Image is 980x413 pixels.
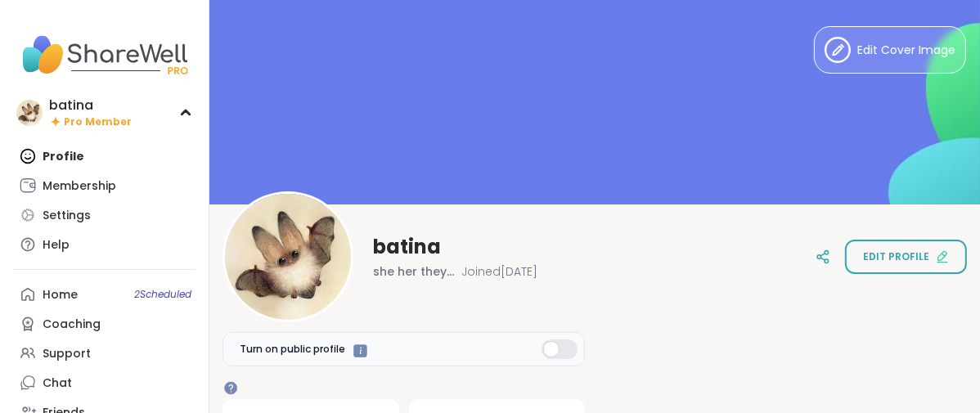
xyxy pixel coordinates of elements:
[240,342,345,357] span: Turn on public profile
[43,208,91,224] div: Settings
[814,26,966,74] button: Edit Cover Image
[461,263,537,280] span: Joined [DATE]
[134,288,191,301] span: 2 Scheduled
[857,42,955,59] span: Edit Cover Image
[43,237,70,254] div: Help
[13,171,196,200] a: Membership
[845,240,967,274] button: Edit profile
[224,381,237,394] iframe: Spotlight
[16,100,43,126] img: batina
[43,287,78,303] div: Home
[13,368,196,397] a: Chat
[43,316,101,333] div: Coaching
[64,115,132,129] span: Pro Member
[13,230,196,259] a: Help
[13,309,196,339] a: Coaching
[49,97,132,114] div: batina
[373,234,441,260] span: batina
[863,249,929,264] span: Edit profile
[13,339,196,368] a: Support
[225,194,351,320] img: batina
[13,26,196,83] img: ShareWell Nav Logo
[373,263,455,280] span: she her they them
[43,178,116,195] div: Membership
[353,344,367,358] iframe: Spotlight
[13,280,196,309] a: Home2Scheduled
[43,346,91,362] div: Support
[13,200,196,230] a: Settings
[43,375,72,392] div: Chat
